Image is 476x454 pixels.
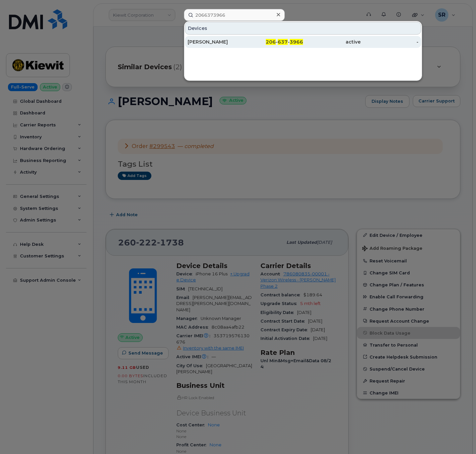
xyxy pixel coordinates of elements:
[447,425,471,449] iframe: Messenger Launcher
[188,39,245,45] div: [PERSON_NAME]
[245,39,303,45] div: - -
[185,36,421,48] a: [PERSON_NAME]206-637-3966active-
[303,39,361,45] div: active
[185,22,421,35] div: Devices
[278,39,288,45] span: 637
[266,39,276,45] span: 206
[361,39,418,45] div: -
[290,39,303,45] span: 3966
